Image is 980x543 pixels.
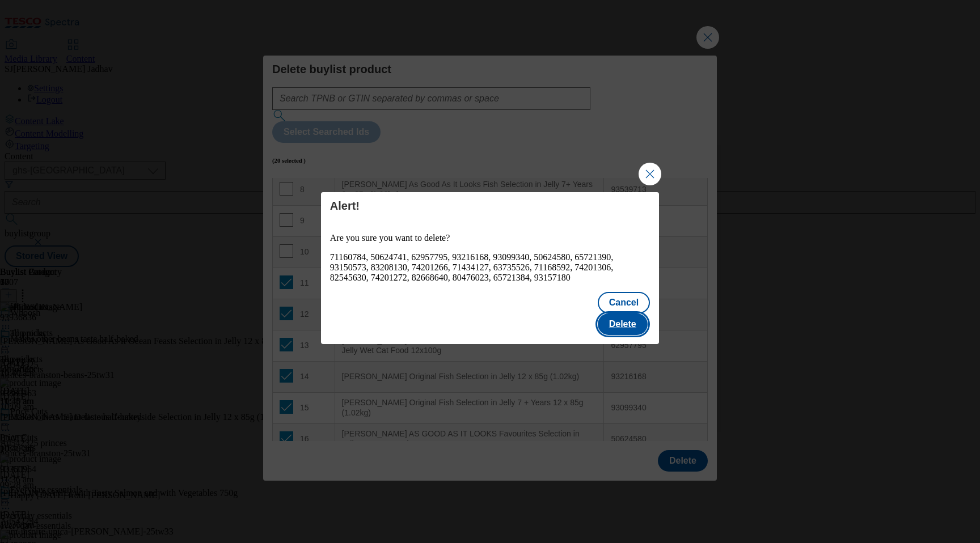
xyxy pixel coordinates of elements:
[639,163,661,185] button: Close Modal
[598,313,648,335] button: Delete
[598,292,650,313] button: Cancel
[330,199,650,213] h4: Alert!
[330,233,650,243] p: Are you sure you want to delete?
[330,252,650,283] div: 71160784, 50624741, 62957795, 93216168, 93099340, 50624580, 65721390, 93150573, 83208130, 7420126...
[321,192,659,344] div: Modal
